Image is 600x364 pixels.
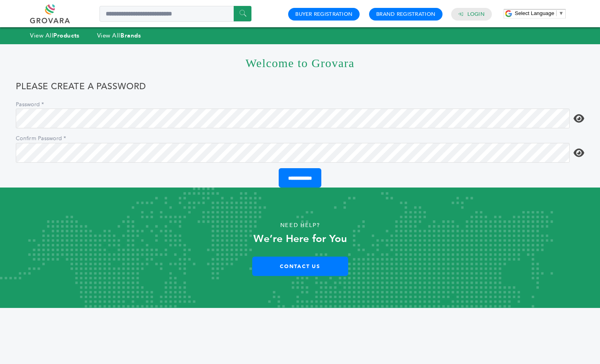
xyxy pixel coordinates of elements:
a: Brand Registration [376,11,435,18]
span: ▼ [559,10,564,16]
a: View AllProducts [30,32,80,39]
a: View AllBrands [97,32,141,39]
label: Confirm Password [16,135,71,143]
span: Select Language [515,10,554,16]
label: Password [16,101,71,109]
strong: Products [53,32,79,39]
p: Need Help? [30,220,570,231]
a: Contact Us [252,257,348,276]
strong: We’re Here for You [253,232,347,246]
h1: Welcome to Grovara [16,44,584,81]
input: Search a product or brand... [99,6,251,22]
h2: Please create a Password [16,81,584,96]
a: Buyer Registration [295,11,352,18]
span: ​ [556,10,557,16]
a: Select Language​ [515,10,564,16]
strong: Brands [120,32,141,39]
a: Login [467,11,485,18]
